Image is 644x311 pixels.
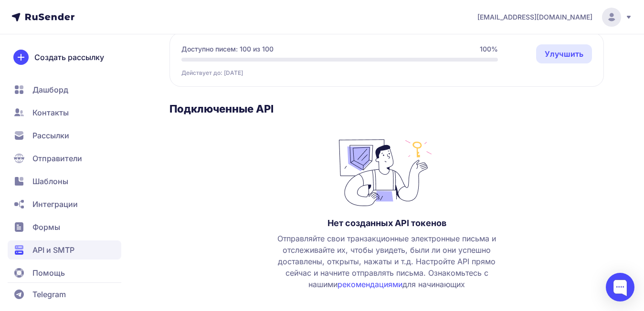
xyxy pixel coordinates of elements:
a: рекомендациями [338,280,402,289]
span: Шаблоны [32,176,68,187]
h3: Нет созданных API токенов [327,218,446,229]
span: Интеграции [32,198,78,210]
img: no_photo [339,135,434,206]
span: Telegram [32,289,66,300]
span: Доступно писем: 100 из 100 [181,44,274,54]
span: Помощь [32,267,65,279]
span: Отправители [32,153,82,164]
span: API и SMTP [32,244,74,256]
span: Действует до: [DATE] [181,69,243,77]
span: Контакты [32,107,69,118]
span: Рассылки [32,130,69,141]
span: Дашборд [32,84,68,95]
span: Создать рассылку [34,52,104,63]
span: [EMAIL_ADDRESS][DOMAIN_NAME] [477,12,592,22]
h3: Подключенные API [169,102,604,115]
a: Telegram [8,285,121,304]
span: 100% [480,44,498,54]
span: Отправляйте свои транзакционные электронные письма и отслеживайте их, чтобы увидеть, были ли они ... [268,233,505,290]
span: Формы [32,221,60,233]
a: Улучшить [536,44,592,63]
